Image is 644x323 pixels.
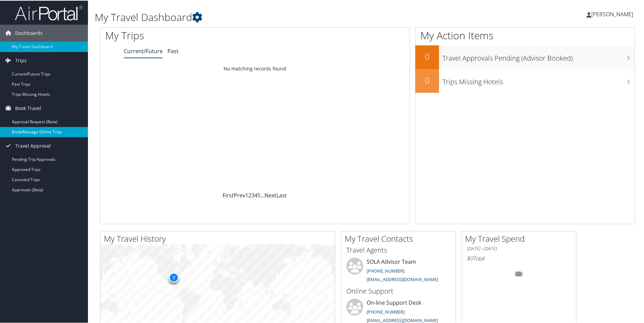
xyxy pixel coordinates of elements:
[415,45,635,68] a: 0Travel Approvals Pending (Advisor Booked)
[95,9,458,24] h1: My Travel Dashboard
[15,51,27,68] span: Trips
[415,28,635,42] h1: My Action Items
[346,245,451,254] h3: Travel Agents
[15,24,43,41] span: Dashboards
[415,74,439,85] h2: 0
[257,191,260,198] a: 5
[346,286,451,295] h3: Online Support
[367,308,405,314] a: [PHONE_NUMBER]
[367,276,438,282] a: [EMAIL_ADDRESS][DOMAIN_NAME]
[467,254,571,261] h6: Total
[223,191,234,198] a: First
[100,62,410,74] td: No matching records found
[415,68,635,92] a: 0Trips Missing Hotels
[367,267,405,273] a: [PHONE_NUMBER]
[467,245,571,251] h6: [DATE] - [DATE]
[15,137,51,154] span: Travel Approval
[124,47,163,54] a: Current/Future
[442,49,635,62] h3: Travel Approvals Pending (Advisor Booked)
[586,3,640,24] a: [PERSON_NAME]
[260,191,264,198] span: …
[105,28,276,42] h1: My Trips
[254,191,257,198] a: 4
[345,232,456,244] h2: My Travel Contacts
[167,47,179,54] a: Past
[465,232,576,244] h2: My Travel Spend
[234,191,245,198] a: Prev
[251,191,254,198] a: 3
[169,272,179,282] div: 7
[15,4,83,20] img: airportal-logo.png
[104,232,335,244] h2: My Travel History
[367,317,438,323] a: [EMAIL_ADDRESS][DOMAIN_NAME]
[415,50,439,62] h2: 0
[591,10,633,17] span: [PERSON_NAME]
[276,191,287,198] a: Last
[516,272,522,276] tspan: 0%
[343,257,454,285] li: SOLA Advisor Team
[467,254,473,261] span: $0
[245,191,248,198] a: 1
[15,99,41,116] span: Book Travel
[442,73,635,86] h3: Trips Missing Hotels
[264,191,276,198] a: Next
[248,191,251,198] a: 2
